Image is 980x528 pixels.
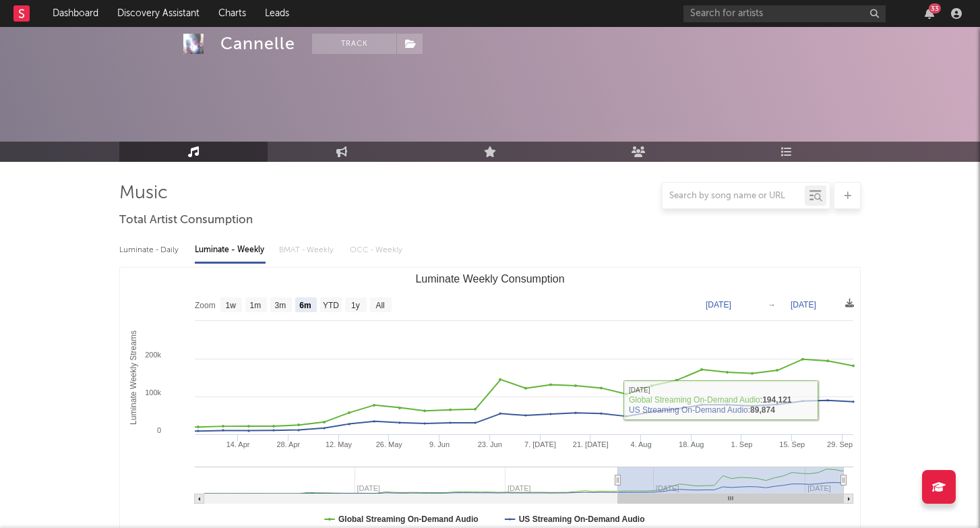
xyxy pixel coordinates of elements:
div: 33 [929,3,941,13]
text: → [768,300,776,310]
text: 7. [DATE] [524,440,556,448]
text: 4. Aug [630,440,651,448]
text: US Streaming On-Demand Audio [519,515,645,524]
text: 28. Apr [276,440,300,448]
input: Search for artists [683,5,886,22]
button: Track [312,34,396,54]
text: 200k [145,351,161,359]
text: 0 [157,426,161,434]
text: 18. Aug [679,440,704,448]
text: 14. Apr [226,440,250,448]
text: 1w [226,301,237,310]
div: Luminate - Weekly [195,239,266,262]
text: 9. Jun [429,440,450,448]
button: 33 [925,8,934,19]
text: YTD [323,301,339,310]
text: 1. Sep [731,440,753,448]
text: Zoom [195,301,216,310]
text: 23. Jun [478,440,502,448]
input: Search by song name or URL [663,191,805,202]
text: 15. Sep [779,440,805,448]
text: 29. Sep [827,440,853,448]
text: 6m [299,301,311,310]
text: 3m [275,301,286,310]
text: 1m [250,301,262,310]
div: Cannelle [220,34,295,54]
text: 21. [DATE] [573,440,609,448]
text: 100k [145,388,161,397]
div: Luminate - Daily [119,239,181,262]
text: Luminate Weekly Consumption [415,273,564,285]
text: All [375,301,384,310]
text: [DATE] [706,300,731,310]
text: Luminate Weekly Streams [129,330,138,425]
text: 1y [351,301,360,310]
text: [DATE] [791,300,816,310]
text: Global Streaming On-Demand Audio [338,515,479,524]
text: 12. May [326,440,353,448]
span: Total Artist Consumption [119,212,253,229]
text: 26. May [376,440,403,448]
